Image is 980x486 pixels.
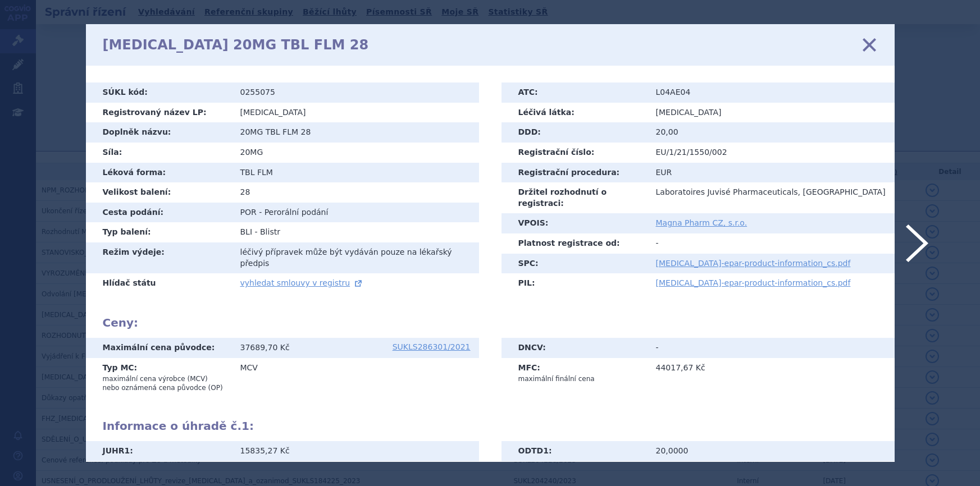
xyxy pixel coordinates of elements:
[86,242,232,273] th: Režim výdeje:
[502,103,648,123] th: Léčivá látka:
[502,338,648,358] th: DNCV:
[86,182,232,203] th: Velikost balení:
[103,316,878,329] h2: Ceny:
[656,218,747,227] a: Magna Pharm CZ, s.r.o.
[86,461,232,482] th: UHR :
[648,461,895,482] td: 28,0000
[103,37,369,53] h1: [MEDICAL_DATA] 20MG TBL FLM 28
[502,273,648,294] th: PIL:
[502,441,648,461] th: ODTD :
[502,461,648,482] th: ODTDBAL :
[656,259,851,268] a: [MEDICAL_DATA]-epar-product-information_cs.pdf
[648,338,895,358] td: -
[502,213,648,233] th: VPOIS:
[656,278,851,287] a: [MEDICAL_DATA]-epar-product-information_cs.pdf
[648,358,895,388] td: 44017,67 Kč
[502,233,648,254] th: Platnost registrace od:
[240,208,257,217] span: POR
[86,273,232,294] th: Hlídač státu
[502,182,648,213] th: Držitel rozhodnutí o registraci:
[518,374,639,383] p: maximální finální cena
[240,343,290,352] span: 37689,70 Kč
[259,208,262,217] span: -
[86,143,232,163] th: Síla:
[241,419,249,433] span: 1
[502,358,648,388] th: MFC:
[255,227,258,236] span: -
[648,441,895,461] td: 20,0000
[86,358,232,397] th: Typ MC:
[502,163,648,183] th: Registrační procedura:
[861,36,878,53] a: zavřít
[240,278,350,287] span: vyhledat smlouvy v registru
[232,441,479,461] td: 15835,27 Kč
[648,233,895,254] td: -
[502,82,648,103] th: ATC:
[103,374,224,392] p: maximální cena výrobce (MCV) nebo oznámená cena původce (OP)
[232,163,479,183] td: TBL FLM
[240,278,364,287] a: vyhledat smlouvy v registru
[232,122,479,143] td: 20MG TBL FLM 28
[232,182,479,203] td: 28
[86,203,232,223] th: Cesta podání:
[86,122,232,143] th: Doplněk názvu:
[232,242,479,273] td: léčivý přípravek může být vydáván pouze na lékařský předpis
[648,103,895,123] td: [MEDICAL_DATA]
[232,103,479,123] td: [MEDICAL_DATA]
[502,254,648,274] th: SPC:
[648,122,895,143] td: 20,00
[86,103,232,123] th: Registrovaný název LP:
[393,343,471,351] a: SUKLS286301/2021
[86,82,232,103] th: SÚKL kód:
[86,441,232,461] th: JUHR :
[648,143,895,163] td: EU/1/21/1550/002
[543,446,549,455] span: 1
[265,208,329,217] span: Perorální podání
[125,446,130,455] span: 1
[502,143,648,163] th: Registrační číslo:
[232,82,479,103] td: 0255075
[648,163,895,183] td: EUR
[648,82,895,103] td: L04AE04
[502,122,648,143] th: DDD:
[232,143,479,163] td: 20MG
[86,338,232,358] th: Maximální cena původce:
[103,419,878,433] h2: Informace o úhradě č. :
[86,222,232,242] th: Typ balení:
[232,358,479,397] td: MCV
[86,163,232,183] th: Léková forma:
[240,227,253,236] span: BLI
[260,227,280,236] span: Blistr
[648,182,895,213] td: Laboratoires Juvisé Pharmaceuticals, [GEOGRAPHIC_DATA]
